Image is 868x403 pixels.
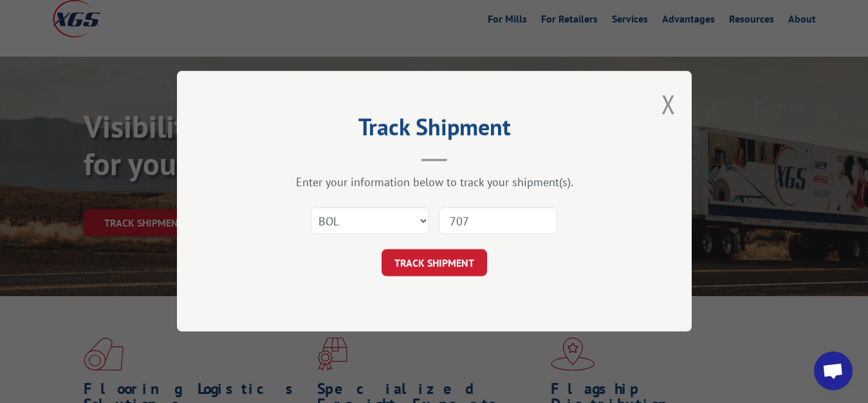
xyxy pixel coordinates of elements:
div: Enter your information below to track your shipment(s). [241,175,627,190]
h2: Track Shipment [241,118,627,142]
button: TRACK SHIPMENT [382,250,487,277]
div: Open chat [814,351,853,390]
button: Close modal [661,87,676,121]
input: Number(s) [439,208,557,235]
